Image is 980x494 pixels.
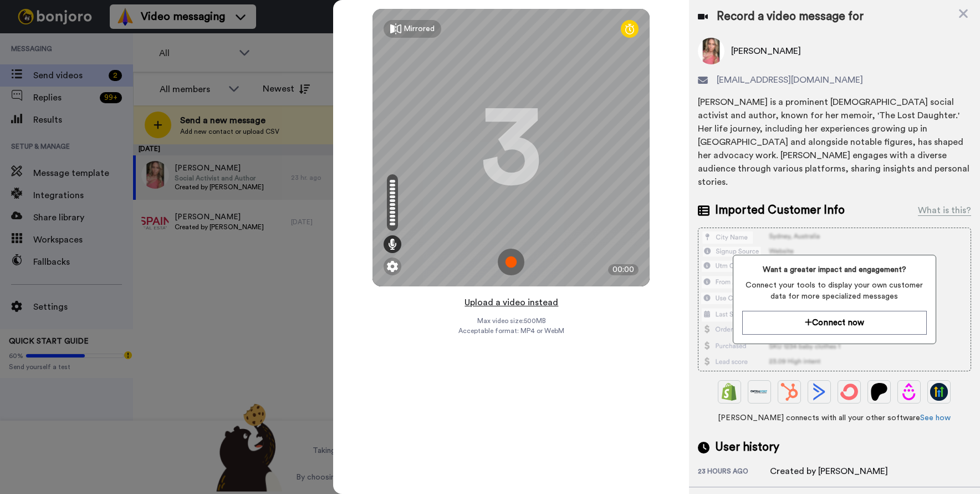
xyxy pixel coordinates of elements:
img: ConvertKit [840,383,858,401]
img: ActiveCampaign [810,383,828,401]
img: Patreon [870,383,888,401]
span: Imported Customer Info [715,202,845,219]
span: Acceptable format: MP4 or WebM [458,326,564,335]
img: Drip [900,383,918,401]
img: Hubspot [780,383,798,401]
a: See how [920,414,951,422]
img: GoHighLevel [930,383,948,401]
div: [PERSON_NAME] is a prominent [DEMOGRAPHIC_DATA] social activist and author, known for her memoir,... [698,95,971,189]
button: Upload a video instead [461,295,562,310]
div: Created by [PERSON_NAME] [770,465,888,478]
div: 3 [481,106,542,189]
span: User history [715,439,779,456]
img: ic_record_start.svg [498,249,524,275]
span: Max video size: 500 MB [477,316,545,325]
img: ic_gear.svg [387,261,398,272]
img: Shopify [721,383,738,401]
span: Want a greater impact and engagement? [742,264,927,275]
span: [EMAIL_ADDRESS][DOMAIN_NAME] [717,73,863,87]
span: Connect your tools to display your own customer data for more specialized messages [742,280,927,302]
img: Ontraport [751,383,768,401]
span: [PERSON_NAME] connects with all your other software [698,412,971,424]
div: What is this? [918,204,971,217]
div: 00:00 [608,264,639,275]
button: Connect now [742,311,927,335]
div: 23 hours ago [698,467,770,478]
